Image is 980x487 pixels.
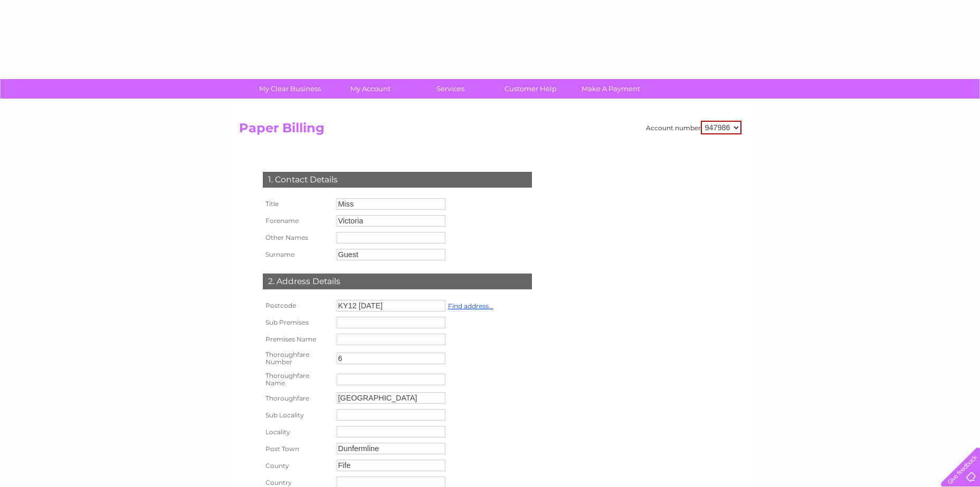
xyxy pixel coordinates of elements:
[260,212,334,229] th: Forename
[260,314,334,331] th: Sub Premises
[260,196,334,212] th: Title
[260,406,334,423] th: Sub Locality
[567,79,654,99] a: Make A Payment
[260,229,334,246] th: Other Names
[448,302,493,310] a: Find address...
[239,121,741,141] h2: Paper Billing
[487,79,574,99] a: Customer Help
[407,79,494,99] a: Services
[246,79,334,99] a: My Clear Business
[260,440,334,457] th: Post Town
[263,172,532,188] div: 1. Contact Details
[260,297,334,314] th: Postcode
[260,389,334,406] th: Thoroughfare
[263,274,532,289] div: 2. Address Details
[260,369,334,390] th: Thoroughfare Name
[260,348,334,369] th: Thoroughfare Number
[260,423,334,440] th: Locality
[260,457,334,474] th: County
[327,79,414,99] a: My Account
[646,121,741,134] div: Account number
[260,246,334,263] th: Surname
[260,331,334,348] th: Premises Name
